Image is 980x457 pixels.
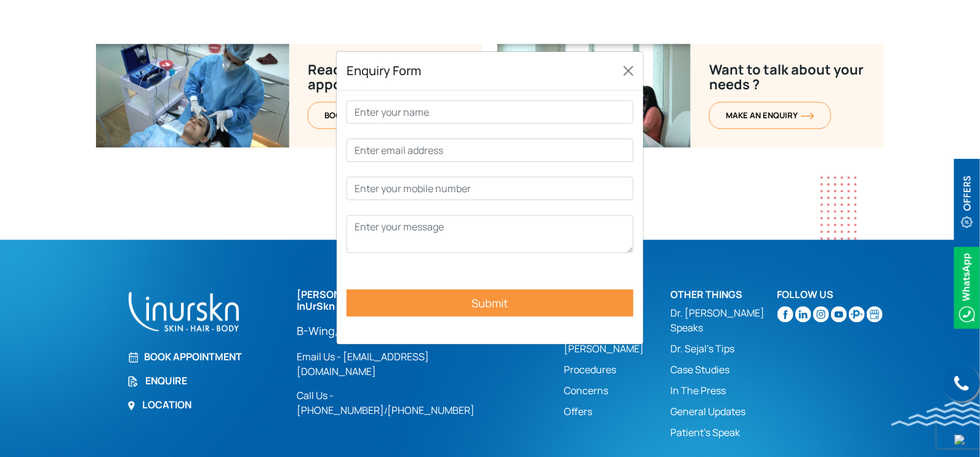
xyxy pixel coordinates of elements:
[891,402,980,426] img: bluewave
[347,100,633,124] input: Enter your name
[954,280,980,294] a: Whatsappicon
[347,177,633,200] input: Enter your mobile number
[954,159,980,241] img: offerBt
[954,247,980,329] img: Whatsappicon
[619,61,638,81] button: Close
[347,100,633,334] form: Contact form
[347,289,633,317] input: Submit
[347,62,421,80] h5: Enquiry Form
[347,139,633,162] input: Enter email address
